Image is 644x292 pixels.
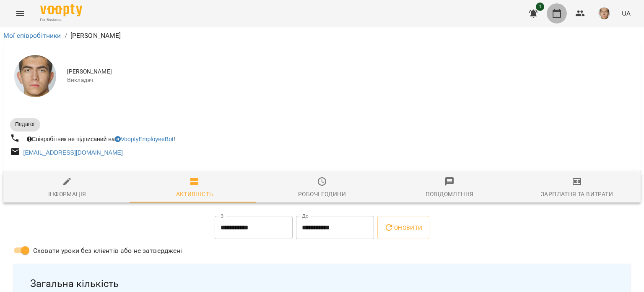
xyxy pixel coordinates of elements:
span: 1 [536,3,544,11]
span: Загальна кількість [30,277,614,290]
img: 290265f4fa403245e7fea1740f973bad.jpg [598,8,610,19]
nav: breadcrumb [3,31,641,41]
img: Недайборщ Андрій Сергійович [14,55,56,97]
span: Оновити [384,223,422,233]
a: VooptyEmployeeBot [115,136,174,142]
span: Педагог [10,121,40,128]
span: For Business [40,17,82,23]
button: Menu [10,3,30,24]
div: Інформація [48,189,86,199]
button: Оновити [377,216,429,239]
div: Активність [176,189,213,199]
span: [PERSON_NAME] [67,68,634,76]
div: Повідомлення [426,189,474,199]
button: UA [618,5,634,21]
div: Робочі години [298,189,346,199]
img: Voopty Logo [40,4,82,16]
span: Викладач [67,76,634,84]
a: Мої співробітники [3,32,61,39]
p: [PERSON_NAME] [70,31,121,41]
li: / [65,31,67,41]
a: [EMAIL_ADDRESS][DOMAIN_NAME] [23,149,123,156]
div: Зарплатня та Витрати [541,189,613,199]
span: UA [622,9,631,18]
span: Сховати уроки без клієнтів або не затверджені [33,246,182,256]
div: Співробітник не підписаний на ! [25,133,177,145]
